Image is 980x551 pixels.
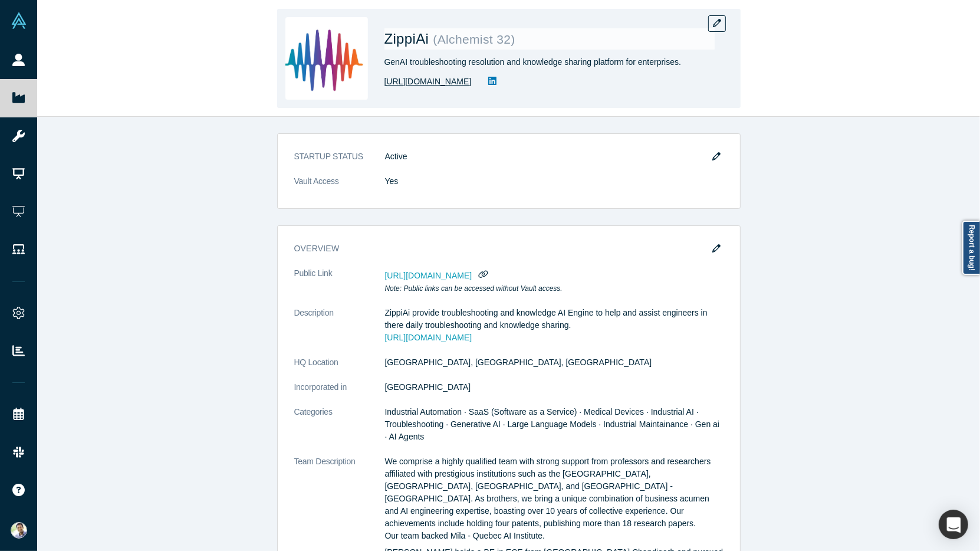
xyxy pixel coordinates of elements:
h3: overview [294,242,707,255]
span: [URL][DOMAIN_NAME] [385,271,472,280]
dt: Description [294,307,385,356]
dt: Incorporated in [294,381,385,406]
a: Report a bug! [962,221,980,275]
span: Industrial Automation · SaaS (Software as a Service) · Medical Devices · Industrial AI · Troubles... [385,407,720,441]
dd: Active [385,150,724,163]
dd: Yes [385,175,724,188]
span: ZippiAi [384,31,433,47]
em: Note: Public links can be accessed without Vault access. [385,284,563,293]
dd: [GEOGRAPHIC_DATA] [385,381,724,393]
img: Ravi Belani's Account [11,522,27,539]
dd: [GEOGRAPHIC_DATA], [GEOGRAPHIC_DATA], [GEOGRAPHIC_DATA] [385,356,724,369]
img: Alchemist Vault Logo [11,12,27,29]
a: [URL][DOMAIN_NAME] [385,333,472,342]
p: We comprise a highly qualified team with strong support from professors and researchers affiliate... [385,455,724,542]
dt: HQ Location [294,356,385,381]
img: ZippiAi's Logo [285,17,368,100]
small: ( Alchemist 32 ) [433,32,515,46]
dt: Categories [294,406,385,455]
div: GenAI troubleshooting resolution and knowledge sharing platform for enterprises. [384,56,715,68]
a: [URL][DOMAIN_NAME] [384,76,472,88]
span: Public Link [294,267,333,280]
dt: Vault Access [294,175,385,200]
dt: STARTUP STATUS [294,150,385,175]
p: ZippiAi provide troubleshooting and knowledge AI Engine to help and assist engineers in there dai... [385,307,724,344]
